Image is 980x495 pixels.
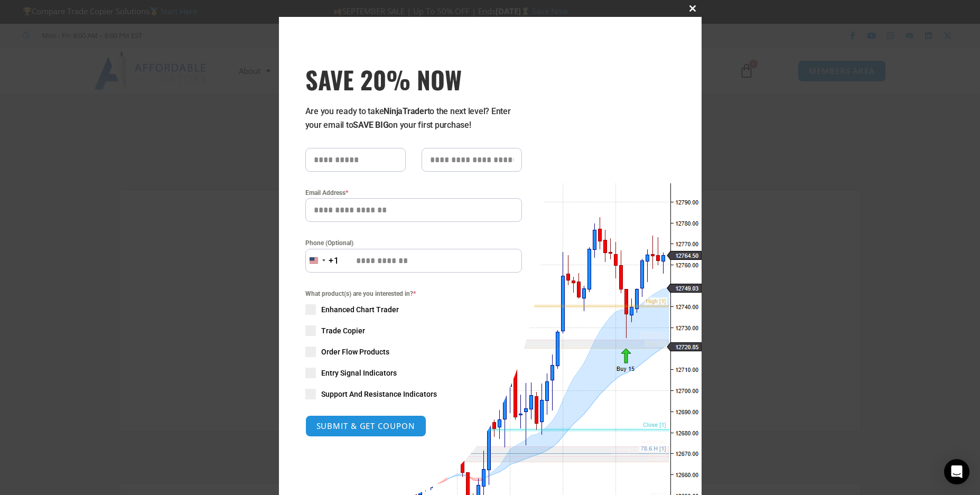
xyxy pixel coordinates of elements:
button: SUBMIT & GET COUPON [305,415,426,437]
label: Support And Resistance Indicators [305,389,522,399]
div: +1 [329,254,339,268]
span: What product(s) are you interested in? [305,288,522,299]
label: Order Flow Products [305,347,522,357]
span: Support And Resistance Indicators [321,389,437,399]
label: Email Address [305,188,522,198]
div: Open Intercom Messenger [944,459,969,484]
span: Entry Signal Indicators [321,368,397,378]
label: Phone (Optional) [305,238,522,248]
p: Are you ready to take to the next level? Enter your email to on your first purchase! [305,105,522,132]
span: Enhanced Chart Trader [321,304,399,315]
label: Enhanced Chart Trader [305,304,522,315]
strong: NinjaTrader [384,106,427,116]
span: Trade Copier [321,325,365,336]
strong: SAVE BIG [353,120,388,130]
label: Entry Signal Indicators [305,368,522,378]
button: Selected country [305,249,339,273]
span: Order Flow Products [321,347,389,357]
label: Trade Copier [305,325,522,336]
h3: SAVE 20% NOW [305,64,522,94]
